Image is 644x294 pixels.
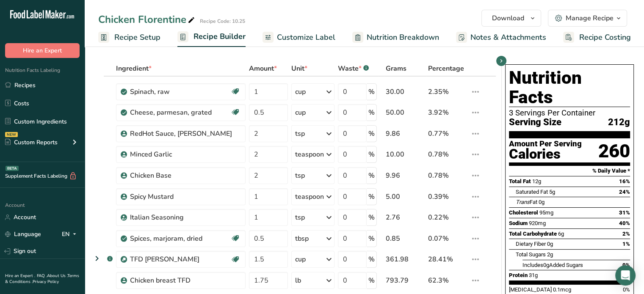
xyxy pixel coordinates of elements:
div: 361.98 [386,254,425,264]
div: TFD [PERSON_NAME] [130,254,230,264]
span: Includes Added Sugars [522,262,583,268]
a: Recipe Builder [177,27,246,47]
span: 0.1mcg [553,286,571,293]
span: 31% [619,209,630,216]
span: 16% [619,178,630,184]
span: Notes & Attachments [470,32,546,43]
span: [MEDICAL_DATA] [509,286,552,293]
a: About Us . [47,273,67,279]
div: 50.00 [386,107,425,118]
span: 2% [622,231,630,237]
span: Sodium [509,220,528,226]
div: Italian Seasoning [130,212,240,223]
span: Total Carbohydrate [509,231,557,237]
div: cup [295,87,306,97]
div: 30.00 [386,87,425,97]
span: Amount [249,63,277,74]
div: RedHot Sauce, [PERSON_NAME] [130,129,240,139]
span: 1% [622,241,630,247]
span: 95mg [539,209,553,216]
div: 2.76 [386,212,425,223]
span: 31g [529,272,538,278]
div: EN [62,229,80,239]
div: 9.86 [386,129,425,139]
div: 0.85 [386,234,425,244]
span: Unit [291,63,307,74]
span: 40% [619,220,630,226]
span: 2g [547,251,553,258]
div: cup [295,254,306,264]
div: 5.00 [386,192,425,202]
a: Language [5,227,41,242]
span: 12g [532,178,541,184]
div: tbsp [295,234,309,244]
div: tsp [295,212,305,223]
div: Spicy Mustard [130,192,240,202]
span: Protein [509,272,528,278]
div: Calories [509,148,582,160]
a: FAQ . [37,273,47,279]
div: teaspoon [295,192,324,202]
a: Recipe Setup [98,28,160,47]
div: Cheese, parmesan, grated [130,107,230,118]
span: Dietary Fiber [516,241,546,247]
div: Spices, marjoram, dried [130,234,230,244]
span: Cholesterol [509,209,538,216]
div: 260 [598,140,630,162]
div: Minced Garlic [130,149,240,159]
div: 0.07% [428,234,467,244]
span: 920mg [529,220,546,226]
div: tsp [295,170,305,181]
div: 0.77% [428,129,467,139]
span: Serving Size [509,117,561,128]
span: 0g [543,262,549,268]
div: 0.22% [428,212,467,223]
span: 0g [547,241,553,247]
button: Hire an Expert [5,43,80,58]
div: 2.35% [428,87,467,97]
div: 793.79 [386,275,425,286]
button: Download [481,10,541,27]
div: Chicken Base [130,170,240,181]
div: BETA [6,166,19,171]
div: Chicken Florentine [98,12,196,27]
button: Manage Recipe [548,10,627,27]
span: Total Sugars [516,251,546,258]
img: Sub Recipe [121,256,127,263]
span: 6g [558,231,564,237]
span: Nutrition Breakdown [367,32,439,43]
a: Recipe Costing [563,28,631,47]
span: Customize Label [277,32,335,43]
div: Spinach, raw [130,87,230,97]
span: 212g [608,117,630,128]
a: Terms & Conditions . [5,273,79,285]
a: Notes & Attachments [456,28,546,47]
span: 24% [619,189,630,195]
div: 10.00 [386,149,425,159]
span: Ingredient [116,63,152,74]
span: Recipe Builder [193,31,246,42]
span: 0% [622,262,630,268]
div: 0.78% [428,170,467,181]
div: 3 Servings Per Container [509,109,630,117]
span: 0g [539,199,544,205]
div: teaspoon [295,149,324,159]
i: Trans [516,199,530,205]
a: Hire an Expert . [5,273,35,279]
span: 0% [623,286,630,293]
h1: Nutrition Facts [509,68,630,107]
div: lb [295,275,301,286]
span: Recipe Costing [579,32,631,43]
div: Chicken breast TFD [130,275,240,286]
span: Total Fat [509,178,531,184]
a: Customize Label [263,28,335,47]
a: Privacy Policy [33,279,59,285]
div: Recipe Code: 10.25 [200,17,245,25]
span: 5g [549,189,555,195]
span: Saturated Fat [516,189,548,195]
div: 62.3% [428,275,467,286]
section: % Daily Value * [509,166,630,176]
div: Custom Reports [5,138,58,147]
div: 0.78% [428,149,467,159]
span: Download [492,13,524,23]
